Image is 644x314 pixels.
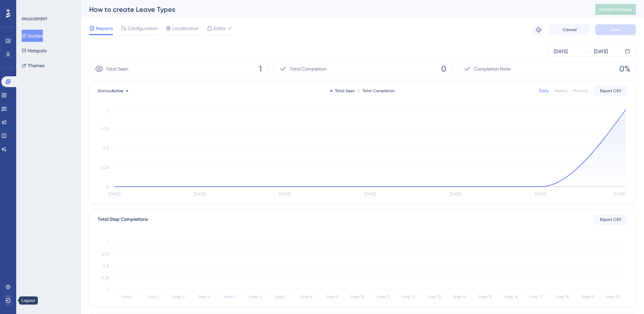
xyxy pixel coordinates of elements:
[427,294,441,299] tspan: Step 13
[147,294,159,299] tspan: Step 2
[22,45,47,57] button: Hotspots
[478,294,492,299] tspan: Step 15
[581,294,594,299] tspan: Step 19
[504,294,518,299] tspan: Step 16
[22,30,43,42] button: Guides
[600,217,621,222] span: Export CSV
[172,24,199,32] span: Localization
[330,88,355,94] div: Total Seen
[106,65,128,73] span: Total Seen
[98,215,148,224] div: Total Step Completions
[611,27,620,32] span: Save
[259,63,262,74] span: 1
[223,294,236,299] tspan: Step 5
[101,165,109,170] tspan: 0.25
[122,294,133,299] tspan: Step 1
[106,287,109,292] tspan: 0
[109,192,120,197] tspan: [DATE]
[529,294,543,299] tspan: Step 17
[599,7,632,12] span: Publish Changes
[198,294,210,299] tspan: Step 4
[350,294,364,299] tspan: Step 10
[275,294,287,299] tspan: Step 7
[22,59,45,72] button: Themes
[441,63,446,74] span: 0
[108,109,109,114] tspan: 1
[103,264,109,268] tspan: 0.5
[594,85,627,96] button: Export CSV
[249,294,261,299] tspan: Step 6
[128,24,158,32] span: Configuration
[474,65,510,73] span: Completion Rate
[103,146,109,151] tspan: 0.5
[106,184,109,189] tspan: 0
[101,276,109,280] tspan: 0.25
[364,192,376,197] tspan: [DATE]
[194,192,206,197] tspan: [DATE]
[573,88,588,94] div: Monthly
[172,294,185,299] tspan: Step 3
[290,65,327,73] span: Total Completion
[96,24,113,32] span: Reports
[563,27,577,32] span: Cancel
[614,192,625,197] tspan: [DATE]
[98,88,123,94] span: Status:
[595,24,636,35] button: Save
[549,24,590,35] button: Cancel
[619,63,630,74] span: 0%
[101,127,109,131] tspan: 0.75
[108,240,109,245] tspan: 1
[402,294,415,299] tspan: Step 12
[600,88,621,94] span: Export CSV
[89,5,578,14] div: How to create Leave Types
[595,4,636,15] button: Publish Changes
[535,192,546,197] tspan: [DATE]
[554,47,568,55] div: [DATE]
[22,16,47,22] div: ENGAGEMENT
[111,88,123,93] span: Active
[358,88,395,94] div: Total Completion
[554,88,568,94] div: Weekly
[279,192,291,197] tspan: [DATE]
[214,24,226,32] span: Editor
[594,214,627,225] button: Export CSV
[326,294,338,299] tspan: Step 9
[555,294,569,299] tspan: Step 18
[300,294,313,299] tspan: Step 8
[594,47,608,55] div: [DATE]
[101,252,109,257] tspan: 0.75
[377,294,389,299] tspan: Step 11
[539,88,549,94] div: Daily
[453,294,467,299] tspan: Step 14
[605,294,620,299] tspan: Step 20
[450,192,461,197] tspan: [DATE]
